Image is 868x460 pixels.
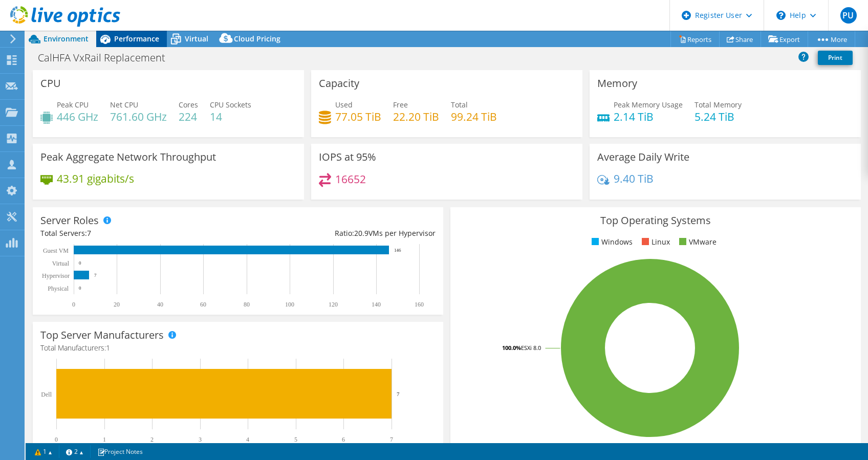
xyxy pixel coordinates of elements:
[40,215,99,226] h3: Server Roles
[57,100,89,109] span: Peak CPU
[244,301,250,308] text: 80
[57,173,134,184] h4: 43.91 gigabits/s
[43,247,69,254] text: Guest VM
[246,436,249,443] text: 4
[614,173,654,184] h4: 9.40 TiB
[40,342,436,354] h4: Total Manufacturers:
[390,436,393,443] text: 7
[695,100,742,109] span: Total Memory
[614,111,683,122] h4: 2.14 TiB
[335,100,353,109] span: Used
[393,100,408,109] span: Free
[234,34,280,43] span: Cloud Pricing
[776,11,786,20] svg: \n
[342,436,345,443] text: 6
[335,111,381,122] h4: 77.05 TiB
[335,173,366,185] h4: 16652
[719,31,761,47] a: Share
[458,215,853,226] h3: Top Operating Systems
[238,228,436,239] div: Ratio: VMs per Hypervisor
[48,285,69,292] text: Physical
[90,445,150,458] a: Project Notes
[185,34,208,43] span: Virtual
[393,111,439,122] h4: 22.20 TiB
[57,111,98,122] h4: 446 GHz
[94,273,97,278] text: 7
[294,436,297,443] text: 5
[72,301,75,308] text: 0
[87,228,91,238] span: 7
[79,286,81,291] text: 0
[210,100,251,109] span: CPU Sockets
[639,236,670,248] li: Linux
[818,51,853,65] a: Print
[55,436,58,443] text: 0
[40,330,164,341] h3: Top Server Manufacturers
[521,344,541,352] tspan: ESXi 8.0
[329,301,338,308] text: 120
[597,78,637,89] h3: Memory
[614,100,683,109] span: Peak Memory Usage
[179,111,198,122] h4: 224
[808,31,855,47] a: More
[397,391,400,397] text: 7
[415,301,424,308] text: 160
[150,436,154,443] text: 2
[42,272,70,279] text: Hypervisor
[670,31,720,47] a: Reports
[110,111,167,122] h4: 761.60 GHz
[319,151,376,163] h3: IOPS at 95%
[33,52,181,63] h1: CalHFA VxRail Replacement
[114,301,120,308] text: 20
[52,260,70,267] text: Virtual
[840,7,857,24] span: PU
[761,31,808,47] a: Export
[372,301,381,308] text: 140
[28,445,59,458] a: 1
[114,34,159,43] span: Performance
[40,78,61,89] h3: CPU
[103,436,106,443] text: 1
[354,228,368,238] span: 20.9
[502,344,521,352] tspan: 100.0%
[319,78,359,89] h3: Capacity
[106,343,110,353] span: 1
[40,228,238,239] div: Total Servers:
[79,260,81,266] text: 0
[597,151,689,163] h3: Average Daily Write
[157,301,163,308] text: 40
[589,236,633,248] li: Windows
[677,236,717,248] li: VMware
[110,100,138,109] span: Net CPU
[210,111,251,122] h4: 14
[41,391,52,398] text: Dell
[451,111,497,122] h4: 99.24 TiB
[200,301,206,308] text: 60
[394,248,401,253] text: 146
[451,100,468,109] span: Total
[285,301,294,308] text: 100
[40,151,216,163] h3: Peak Aggregate Network Throughput
[59,445,91,458] a: 2
[179,100,198,109] span: Cores
[695,111,742,122] h4: 5.24 TiB
[44,34,89,43] span: Environment
[199,436,202,443] text: 3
